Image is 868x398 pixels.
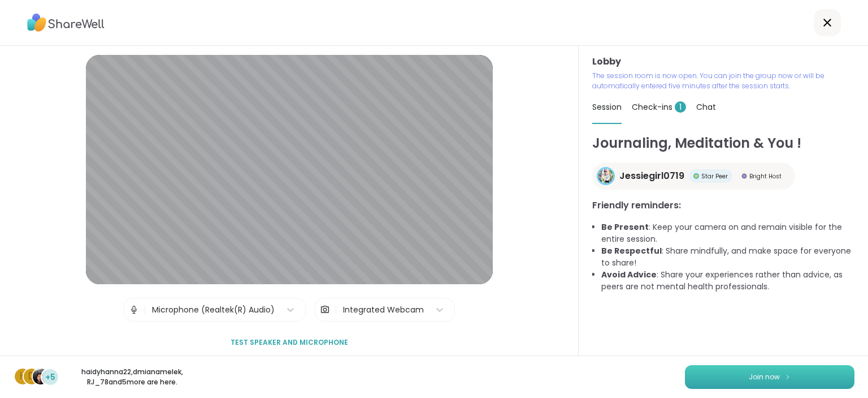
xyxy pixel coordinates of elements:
[231,337,348,348] span: Test speaker and microphone
[701,172,728,181] span: Star Peer
[592,133,854,153] h1: Journaling, Meditation & You !
[226,331,353,354] button: Test speaker and microphone
[335,298,337,321] span: |
[152,304,275,316] div: Microphone (Realtek(R) Audio)
[749,172,782,181] span: Bright Host
[619,169,684,183] span: Jessiegirl0719
[592,199,854,212] h3: Friendly reminders:
[129,298,139,321] img: Microphone
[592,162,795,190] a: Jessiegirl0719Jessiegirl0719Star PeerStar PeerBright HostBright Host
[592,101,622,113] span: Session
[69,367,196,387] p: haidyhanna22 , dmianamelek , RJ_78 and 5 more are here.
[741,173,747,179] img: Bright Host
[784,374,791,380] img: ShareWell Logomark
[696,101,716,113] span: Chat
[343,304,424,316] div: Integrated Webcam
[20,369,26,384] span: h
[45,371,55,383] span: +5
[601,221,649,233] b: Be Present
[601,245,854,269] li: : Share mindfully, and make space for everyone to share!
[592,55,854,69] h3: Lobby
[592,71,854,91] p: The session room is now open. You can join the group now or will be automatically entered five mi...
[598,169,613,183] img: Jessiegirl0719
[675,101,686,113] span: 1
[601,221,854,245] li: : Keep your camera on and remain visible for the entire session.
[693,173,699,179] img: Star Peer
[601,245,662,256] b: Be Respectful
[27,10,105,36] img: ShareWell Logo
[33,369,49,384] img: RJ_78
[685,365,854,389] button: Join now
[144,298,146,321] span: |
[749,372,780,382] span: Join now
[601,269,854,293] li: : Share your experiences rather than advice, as peers are not mental health professionals.
[632,101,686,113] span: Check-ins
[320,298,330,321] img: Camera
[601,269,657,280] b: Avoid Advice
[28,369,35,384] span: d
